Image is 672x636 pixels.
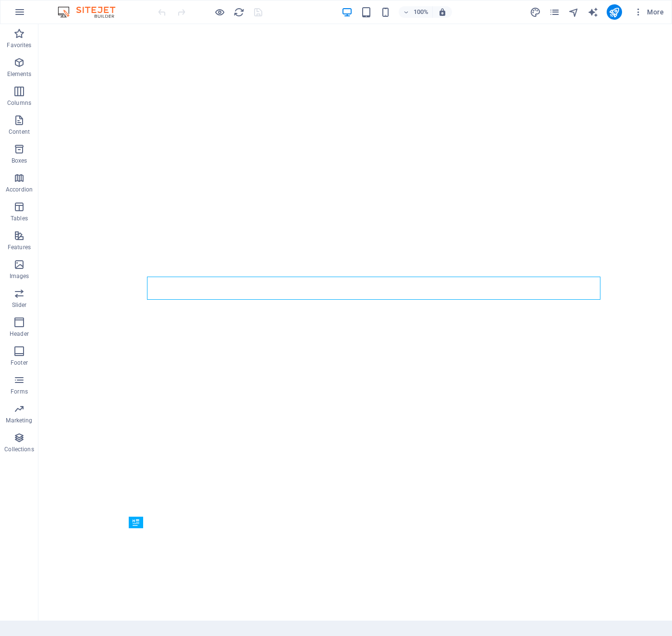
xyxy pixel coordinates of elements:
img: Editor Logo [55,6,127,18]
p: Footer [11,359,28,367]
i: On resize automatically adjust zoom level to fit chosen device. [438,8,447,16]
p: Boxes [12,157,27,165]
span: More [634,7,664,17]
i: Design (Ctrl+Alt+Y) [530,7,541,18]
p: Columns [7,99,31,107]
i: Navigator [568,7,579,18]
p: Slider [12,301,27,309]
button: More [630,4,668,20]
p: Collections [4,445,34,453]
i: Pages (Ctrl+Alt+S) [549,7,560,18]
p: Features [8,243,31,251]
button: pages [549,6,561,18]
p: Marketing [6,417,32,424]
i: Publish [609,7,620,18]
button: text_generator [587,6,599,18]
button: 100% [399,6,433,18]
p: Favorites [7,41,31,49]
button: reload [233,6,244,18]
h6: 100% [413,6,428,18]
button: navigator [568,6,580,18]
button: design [530,6,541,18]
button: Click here to leave preview mode and continue editing [214,6,225,18]
p: Forms [11,388,28,395]
i: AI Writer [587,7,599,18]
p: Tables [11,215,28,222]
p: Elements [7,70,32,78]
p: Content [9,128,30,136]
p: Images [10,272,29,280]
p: Accordion [6,186,33,193]
button: publish [607,4,622,20]
p: Header [10,330,29,338]
i: Reload page [233,7,244,18]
